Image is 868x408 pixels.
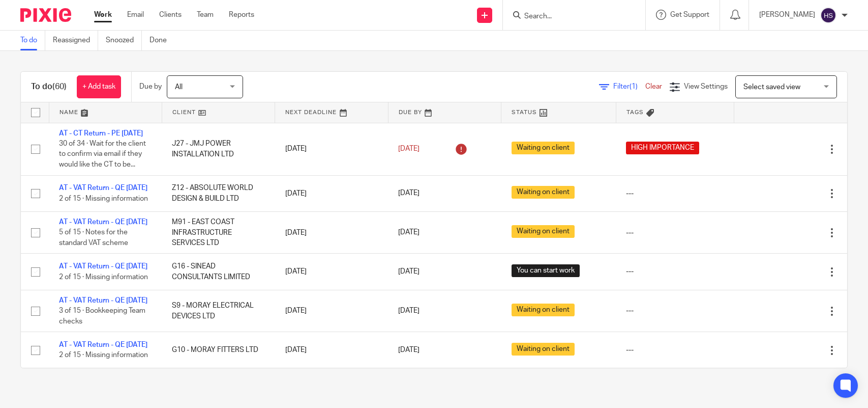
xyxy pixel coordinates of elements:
[275,175,388,211] td: [DATE]
[59,140,146,168] span: 30 of 34 · Wait for the client to confirm via email if they would like the CT to be...
[743,84,800,91] span: Select saved view
[20,8,71,22] img: Pixie
[106,31,142,50] a: Snoozed
[613,83,645,90] span: Filter
[275,254,388,290] td: [DATE]
[197,10,214,20] a: Team
[94,10,112,20] a: Work
[512,264,580,277] span: You can start work
[162,290,275,332] td: S9 - MORAY ELECTRICAL DEVICES LTD
[127,10,144,20] a: Email
[820,7,836,23] img: svg%3E
[59,184,147,192] a: AT - VAT Return - QE [DATE]
[59,263,147,270] a: AT - VAT Return - QE [DATE]
[59,195,148,202] span: 2 of 15 · Missing information
[275,211,388,253] td: [DATE]
[398,268,420,276] span: [DATE]
[626,110,644,115] span: Tags
[512,142,575,154] span: Waiting on client
[630,83,638,90] span: (1)
[59,229,128,247] span: 5 of 15 · Notes for the standard VAT scheme
[175,84,183,91] span: All
[398,308,420,315] span: [DATE]
[626,228,724,238] div: ---
[77,75,121,98] a: + Add task
[626,188,724,199] div: ---
[645,83,662,90] a: Clear
[512,343,575,356] span: Waiting on client
[162,211,275,253] td: M91 - EAST COAST INFRASTRUCTURE SERVICES LTD
[20,31,45,50] a: To do
[149,31,174,50] a: Done
[59,219,147,226] a: AT - VAT Return - QE [DATE]
[684,83,728,90] span: View Settings
[162,123,275,175] td: J27 - JMJ POWER INSTALLATION LTD
[626,266,724,277] div: ---
[275,290,388,332] td: [DATE]
[626,306,724,316] div: ---
[759,10,815,20] p: [PERSON_NAME]
[159,10,182,20] a: Clients
[59,307,145,325] span: 3 of 15 · Bookkeeping Team checks
[398,346,420,353] span: [DATE]
[626,345,724,355] div: ---
[59,130,143,137] a: AT - CT Return - PE [DATE]
[398,229,420,236] span: [DATE]
[398,190,420,197] span: [DATE]
[52,83,67,91] span: (60)
[31,81,67,92] h1: To do
[523,12,615,21] input: Search
[512,186,575,199] span: Waiting on client
[162,332,275,368] td: G10 - MORAY FITTERS LTD
[398,145,420,152] span: [DATE]
[229,10,254,20] a: Reports
[512,225,575,238] span: Waiting on client
[275,123,388,175] td: [DATE]
[139,81,162,92] p: Due by
[162,254,275,290] td: G16 - SINEAD CONSULTANTS LIMITED
[59,341,147,348] a: AT - VAT Return - QE [DATE]
[59,352,148,359] span: 2 of 15 · Missing information
[162,175,275,211] td: Z12 - ABSOLUTE WORLD DESIGN & BUILD LTD
[59,297,147,304] a: AT - VAT Return - QE [DATE]
[670,11,709,18] span: Get Support
[512,304,575,316] span: Waiting on client
[59,274,148,281] span: 2 of 15 · Missing information
[53,31,98,50] a: Reassigned
[275,332,388,368] td: [DATE]
[626,142,699,154] span: HIGH IMPORTANCE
